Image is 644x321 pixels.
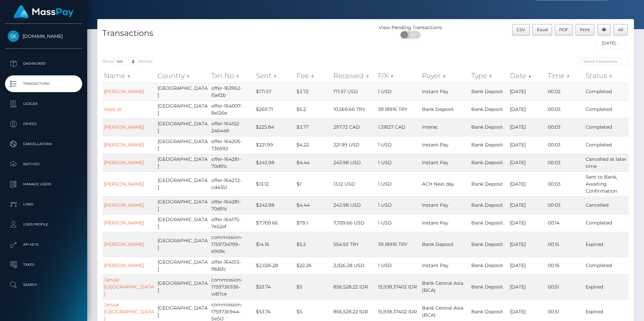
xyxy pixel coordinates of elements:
td: Expired [584,232,629,257]
span: CSV [517,27,525,32]
a: [PERSON_NAME] [104,202,144,208]
td: 00:02 [546,83,584,101]
td: [DATE] [508,101,546,118]
th: Time: activate to sort column ascending [546,69,584,82]
td: Bank Deposit [470,274,508,299]
p: Search [8,280,79,290]
td: $1 [295,172,332,196]
td: [DATE] [508,172,546,196]
span: Instant Pay [422,88,448,94]
th: Type: activate to sort column ascending [470,69,508,82]
td: 554.92 TRY [332,232,376,257]
td: Bank Deposit [470,232,508,257]
p: Links [8,199,79,209]
td: 221.99 USD [332,136,376,154]
td: $3.77 [295,118,332,136]
td: Bank Deposit [470,172,508,196]
td: 00:03 [546,118,584,136]
span: Instant Pay [422,202,448,208]
td: [DATE] [508,154,546,172]
p: Ledger [8,99,79,109]
td: [GEOGRAPHIC_DATA] [156,136,210,154]
td: 39.18916 TRY [376,232,420,257]
td: offer-164007-8e126e [210,101,254,118]
td: [DATE] [508,83,546,101]
td: Completed [584,118,629,136]
td: Sent to Bank, Awaiting Confirmation [584,172,629,196]
td: offer-164281-70d91c [210,154,254,172]
td: 1.31827 CAD [376,118,420,136]
td: Bank Deposit [470,118,508,136]
th: Status: activate to sort column ascending [584,69,629,82]
td: [DATE] [508,274,546,299]
p: Manage Users [8,179,79,189]
a: User Profile [5,216,82,233]
a: Rasit er [104,106,122,112]
td: 00:03 [546,172,584,196]
h4: Transactions [102,27,361,39]
td: [DATE] [508,196,546,214]
span: OFF [404,31,421,39]
th: Payer: activate to sort column ascending [420,69,470,82]
td: $3.72 [295,83,332,101]
td: 00:51 [546,274,584,299]
td: Expired [584,274,629,299]
td: $269.71 [254,101,295,118]
a: Manage Users [5,176,82,193]
td: [GEOGRAPHIC_DATA] [156,154,210,172]
td: Cancelled [584,196,629,214]
input: Search transactions [580,58,629,65]
td: [GEOGRAPHIC_DATA] [156,83,210,101]
span: [DOMAIN_NAME] [5,33,82,39]
th: Fee: activate to sort column ascending [295,69,332,82]
td: 1 USD [376,136,420,154]
td: [GEOGRAPHIC_DATA] [156,257,210,274]
td: 243.98 USD [332,196,376,214]
td: $2,026.28 [254,257,295,274]
span: Excel [537,27,548,32]
button: Excel [532,24,552,36]
td: 00:03 [546,154,584,172]
a: Januar [GEOGRAPHIC_DATA] [104,277,154,297]
a: Cancellations [5,136,82,152]
td: Bank Deposit [470,214,508,232]
th: Date: activate to sort column descending [508,69,546,82]
td: commission-1759734799-k9t8k [210,232,254,257]
td: $13.12 [254,172,295,196]
td: $14.16 [254,232,295,257]
th: F/X: activate to sort column ascending [376,69,420,82]
td: $53.74 [254,274,295,299]
span: Bank Central Asia (BCA) [422,280,463,293]
td: Bank Deposit [470,136,508,154]
td: Completed [584,136,629,154]
td: 1 USD [376,196,420,214]
span: Instant Pay [422,142,448,148]
button: PDF [555,24,573,36]
p: Payees [8,119,79,129]
td: [GEOGRAPHIC_DATA] [156,274,210,299]
td: 7,709.66 USD [332,214,376,232]
td: $4.44 [295,196,332,214]
td: $4.22 [295,136,332,154]
td: 1 USD [376,257,420,274]
a: [PERSON_NAME] [104,181,144,187]
td: offer-164281-70d91c [210,196,254,214]
a: [PERSON_NAME] [104,142,144,148]
span: Instant Pay [422,220,448,226]
td: 1 USD [376,154,420,172]
span: Print [580,27,590,32]
td: $5.2 [295,232,332,257]
select: Showentries [114,58,139,65]
th: Received: activate to sort column ascending [332,69,376,82]
a: Payees [5,116,82,132]
td: $5 [295,274,332,299]
td: [GEOGRAPHIC_DATA] [156,232,210,257]
a: Dashboard [5,55,82,72]
p: Batches [8,159,79,169]
td: offer-164272-cd4351 [210,172,254,196]
td: offer-164175-7452ef [210,214,254,232]
a: [PERSON_NAME] [104,159,144,166]
a: Batches [5,156,82,173]
th: Name: activate to sort column ascending [102,69,156,82]
span: Interac [422,124,438,130]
